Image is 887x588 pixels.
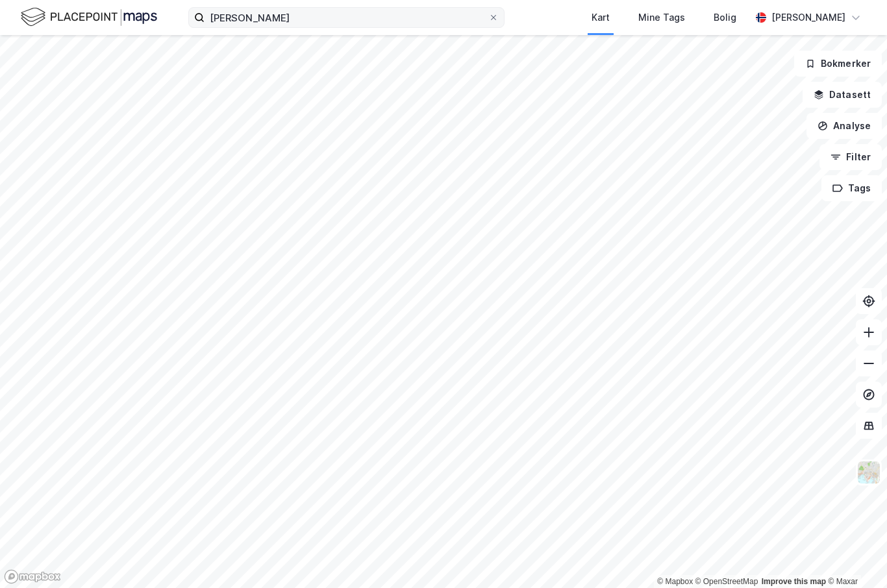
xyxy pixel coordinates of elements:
a: OpenStreetMap [695,577,758,586]
img: Z [856,460,881,485]
button: Bokmerker [794,51,882,77]
a: Mapbox homepage [4,569,61,584]
button: Datasett [803,82,882,108]
div: Kart [592,10,610,25]
button: Tags [821,175,882,201]
button: Filter [819,144,882,170]
div: [PERSON_NAME] [771,10,845,25]
div: Kontrollprogram for chat [822,526,887,588]
a: Mapbox [657,577,693,586]
div: Mine Tags [638,10,685,25]
input: Søk på adresse, matrikkel, gårdeiere, leietakere eller personer [205,8,488,27]
img: logo.f888ab2527a4732fd821a326f86c7f29.svg [21,6,157,29]
button: Analyse [806,113,882,139]
a: Improve this map [762,577,826,586]
iframe: Chat Widget [822,526,887,588]
div: Bolig [714,10,736,25]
